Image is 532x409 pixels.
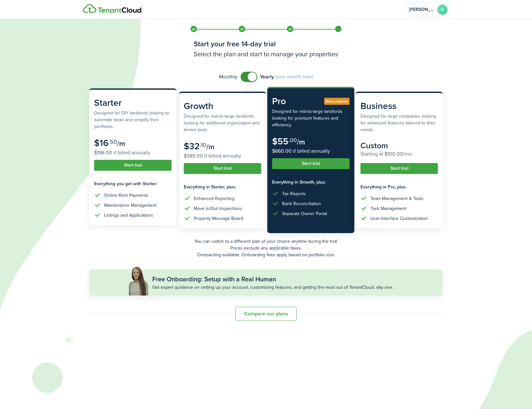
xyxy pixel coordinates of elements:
subscription-pricing-banner-description: Get expert guidance on setting up your account, customizing features, and getting the most out of... [152,284,393,291]
subscription-pricing-card-price-cents: .10 [200,141,206,149]
span: Most popular [325,98,348,104]
button: Open menu [404,3,449,16]
h1: Start your free 14-day trial [194,39,338,49]
div: Separate Owner Portal [282,210,327,217]
subscription-pricing-card-features-title: Everything in Pro, plus: [360,184,438,190]
span: Monthly [219,73,237,81]
img: Logo [83,4,141,13]
h3: Select the plan and start to manage your properties [194,49,338,59]
subscription-pricing-card-price-annual: $385.00 if billed annually [184,152,261,160]
subscription-pricing-banner-title: Free Onboarding: Setup with a Real Human [152,274,276,284]
subscription-pricing-card-price-period: /m [297,137,305,147]
button: Compare our plans [235,307,297,321]
subscription-pricing-card-description: Designed for mid-to-large landlords looking for premium features and efficiency. [272,108,350,128]
div: Online Rent Payments [104,192,148,199]
div: Tax Reports [282,190,306,197]
div: Task Management [370,205,406,212]
div: Move In/Out Inspections [194,205,242,212]
subscription-pricing-card-description: Designed for mid-to-large landlords looking for additional organization and tenant tools. [184,113,261,133]
subscription-pricing-card-description: Designed for large companies looking for advanced features tailored to their needs. [360,113,438,133]
p: You can switch to a different plan of your choice anytime during the trial. Prices exclude any ap... [89,238,443,258]
subscription-pricing-card-features-title: Everything in Starter, plus: [184,184,261,190]
span: Matthew [409,7,435,12]
subscription-pricing-card-price-annual: $660.00 if billed annually [272,147,350,155]
subscription-pricing-card-features-title: Everything in Growth, plus: [272,179,350,186]
subscription-pricing-card-description: Designed for DIY landlords looking to automate tasks and simplify their portfolios. [94,110,172,130]
img: Free Onboarding: Setup with a Real Human [128,265,149,295]
div: User-Interface Customization [370,215,428,222]
subscription-pricing-card-price-period: /m [117,138,125,149]
subscription-pricing-card-price-annual: Starting at $100.00/mo [360,150,438,158]
subscription-pricing-card-price-cents: .50 [109,138,117,146]
subscription-pricing-card-title: Starter [94,96,172,110]
div: Listings and Applications [104,212,153,219]
button: Start trial [184,163,261,174]
div: Team Management & Tools [370,195,423,202]
subscription-pricing-card-title: Business [360,99,438,113]
subscription-pricing-card-price-amount: Custom [360,140,388,151]
button: Start trial [272,158,350,169]
avatar-text: M [437,5,448,15]
subscription-pricing-card-price-amount: $16 [94,136,109,150]
div: Property Message Board [194,215,243,222]
subscription-pricing-card-price-amount: $32 [184,140,200,153]
subscription-pricing-card-title: Pro [272,95,350,108]
div: Enhanced Reporting [194,195,235,202]
subscription-pricing-card-price-annual: $198.00 if billed annually [94,149,172,157]
subscription-pricing-card-features-title: Everything you get with Starter: [94,180,172,187]
subscription-pricing-card-price-cents: .00 [288,136,297,144]
subscription-pricing-card-price-amount: $55 [272,135,288,148]
button: Start trial [360,163,438,174]
subscription-pricing-card-title: Growth [184,99,261,113]
div: Maintenance Management [104,202,156,209]
div: Bank Reconciliation [282,200,321,207]
subscription-pricing-card-price-period: /m [206,141,214,152]
button: Start trial [94,160,172,171]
